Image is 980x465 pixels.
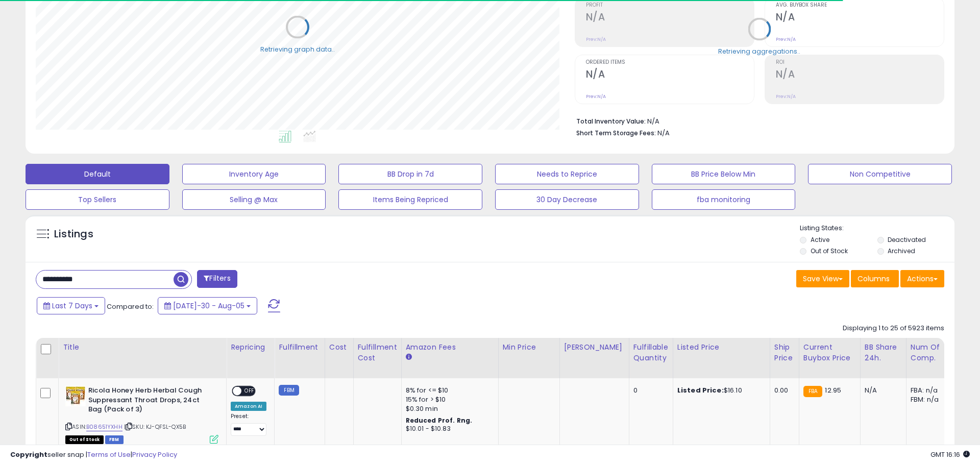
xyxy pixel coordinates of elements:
[495,189,639,210] button: 30 Day Decrease
[808,164,952,184] button: Non Competitive
[10,450,177,460] div: seller snap | |
[495,164,639,184] button: Needs to Reprice
[338,164,482,184] button: BB Drop in 7d
[260,44,335,54] div: Retrieving graph data..
[26,189,169,210] button: Top Sellers
[10,450,47,459] strong: Copyright
[182,189,326,210] button: Selling @ Max
[182,164,326,184] button: Inventory Age
[718,46,800,56] div: Retrieving aggregations..
[338,189,482,210] button: Items Being Repriced
[26,164,169,184] button: Default
[652,189,796,210] button: fba monitoring
[652,164,796,184] button: BB Price Below Min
